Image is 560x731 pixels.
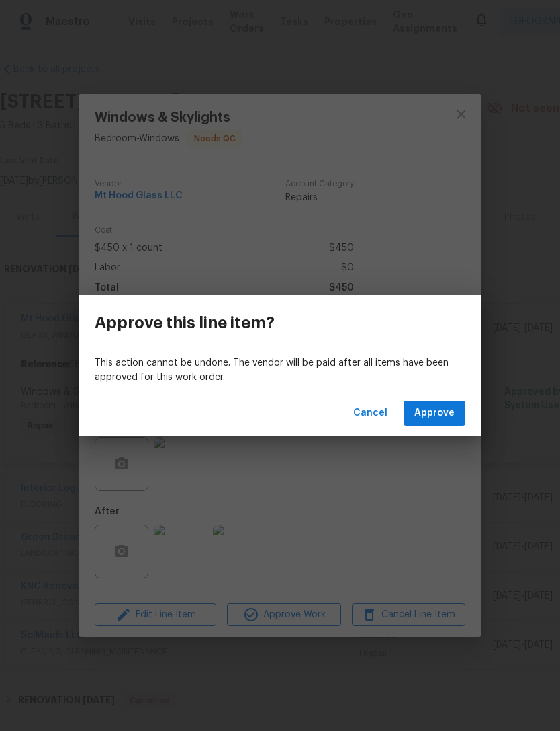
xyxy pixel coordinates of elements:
h3: Approve this line item? [95,313,275,332]
span: Approve [414,405,455,422]
span: Cancel [353,405,387,422]
button: Cancel [348,401,393,426]
button: Approve [404,401,465,426]
p: This action cannot be undone. The vendor will be paid after all items have been approved for this... [95,356,465,385]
